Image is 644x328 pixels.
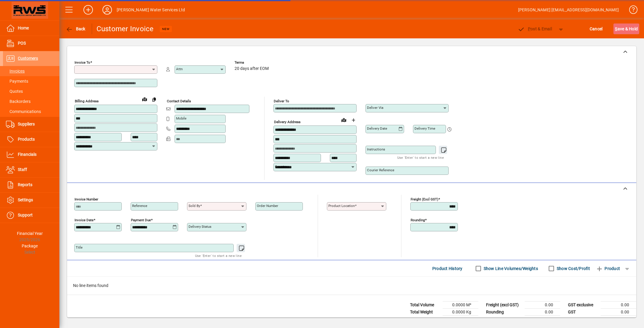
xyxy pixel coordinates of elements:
a: Home [3,21,59,36]
span: Backorders [6,99,31,104]
mat-label: Payment due [131,218,151,222]
td: GST [565,309,601,316]
span: Staff [18,167,27,172]
label: Show Line Volumes/Weights [482,266,538,271]
a: Quotes [3,86,59,96]
mat-label: Delivery date [367,126,387,131]
span: Settings [18,197,33,202]
span: Terms [235,61,270,65]
a: Staff [3,162,59,177]
button: Save & Hold [613,23,639,34]
app-page-header-button: Back [59,23,92,34]
mat-hint: Use 'Enter' to start a new line [397,154,444,161]
span: Invoices [6,69,25,73]
a: Products [3,132,59,147]
a: Invoices [3,66,59,76]
mat-label: Rounding [411,218,425,222]
button: Add [79,4,98,15]
td: GST exclusive [565,302,601,309]
span: Quotes [6,89,23,94]
a: Settings [3,193,59,208]
mat-label: Invoice number [75,197,98,201]
mat-label: Courier Reference [367,168,394,172]
div: [PERSON_NAME] [EMAIL_ADDRESS][DOMAIN_NAME] [518,5,619,15]
mat-label: Invoice To [75,60,90,65]
mat-label: Delivery time [414,126,435,131]
button: Post & Email [515,23,555,34]
a: Payments [3,76,59,86]
a: Backorders [3,96,59,106]
span: Product [596,264,620,273]
span: ave & Hold [615,24,638,34]
button: Cancel [588,23,604,34]
span: NEW [162,27,170,31]
mat-label: Product location [328,204,355,208]
span: Product History [432,264,463,273]
mat-label: Deliver To [274,99,289,103]
button: Choose address [349,115,358,125]
td: 0.00 [601,316,636,323]
mat-label: Invoice date [75,218,94,222]
mat-label: Title [76,245,83,249]
span: S [615,26,617,31]
a: Communications [3,106,59,117]
span: Suppliers [18,122,35,126]
a: Support [3,208,59,223]
span: 20 days after EOM [235,66,269,71]
span: Communications [6,109,41,114]
span: Back [66,26,86,31]
button: Product [593,263,623,274]
button: Copy to Delivery address [149,95,159,104]
td: 0.00 [601,309,636,316]
td: Rounding [483,309,525,316]
span: Financial Year [17,231,43,236]
a: Knowledge Base [625,1,637,21]
td: 0.00 [601,302,636,309]
span: POS [18,41,26,45]
button: Profile [98,4,117,15]
mat-hint: Use 'Enter' to start a new line [195,252,242,259]
span: Cancel [590,24,603,34]
span: P [528,26,531,31]
td: Freight (excl GST) [483,302,525,309]
mat-label: Attn [176,67,183,71]
td: 0.0000 M³ [443,302,478,309]
span: Support [18,213,33,217]
mat-label: Deliver via [367,106,383,110]
span: Customers [18,56,38,61]
span: Reports [18,182,32,187]
mat-label: Mobile [176,116,186,120]
mat-label: Freight (excl GST) [411,197,438,201]
td: Total Volume [407,302,443,309]
td: 0.00 [525,309,560,316]
div: Customer Invoice [96,24,154,34]
td: Total Weight [407,309,443,316]
td: 0.00 [525,302,560,309]
a: View on map [140,94,149,104]
button: Back [64,23,87,34]
mat-label: Order number [257,204,278,208]
span: Products [18,137,35,142]
td: 0.0000 Kg [443,309,478,316]
mat-label: Delivery status [189,225,211,229]
div: No line items found [67,277,636,295]
a: Suppliers [3,117,59,132]
mat-label: Instructions [367,147,385,151]
span: Payments [6,79,28,84]
span: Package [22,244,38,248]
span: ost & Email [518,26,552,31]
span: Home [18,26,29,30]
a: Financials [3,147,59,162]
mat-label: Sold by [189,204,200,208]
label: Show Cost/Profit [556,266,590,271]
a: View on map [339,115,349,125]
td: GST inclusive [565,316,601,323]
a: POS [3,36,59,51]
a: Reports [3,178,59,192]
mat-label: Reference [132,204,147,208]
button: Product History [430,263,465,274]
div: [PERSON_NAME] Water Services Ltd [117,5,185,15]
mat-label: Country [275,164,287,169]
span: Financials [18,152,37,157]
